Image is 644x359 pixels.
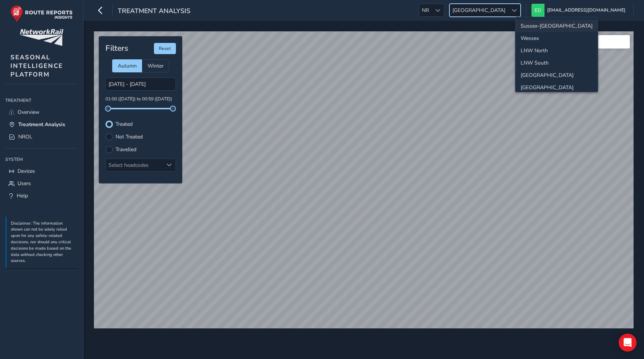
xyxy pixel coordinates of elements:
a: NROL [5,131,78,143]
div: Winter [142,59,169,72]
span: Users [18,180,31,187]
a: Treatment Analysis [5,118,78,131]
li: Wales [515,81,598,94]
li: LNW South [515,57,598,69]
h4: Filters [105,44,128,53]
label: Travelled [116,147,136,152]
span: Winter [148,62,164,69]
a: Users [5,177,78,190]
span: Treatment Analysis [118,6,190,17]
span: Help [17,192,28,199]
div: Select headcodes [106,159,163,171]
a: Help [5,190,78,202]
div: System [5,154,78,165]
img: diamond-layout [531,4,544,17]
span: [GEOGRAPHIC_DATA] [450,4,508,16]
span: Treatment Analysis [18,121,65,128]
div: Autumn [112,59,142,72]
li: Sussex-Kent [515,20,598,32]
div: Open Intercom Messenger [619,334,637,352]
button: Reset [154,43,176,54]
span: NROL [18,133,32,140]
span: Devices [18,168,35,175]
p: Disclaimer: The information shown can not be solely relied upon for any safety-related decisions,... [11,221,74,265]
canvas: Map [94,31,634,328]
span: NR [419,4,432,16]
img: rr logo [10,5,73,22]
a: Devices [5,165,78,177]
img: customer logo [20,29,63,46]
label: Treated [116,122,133,127]
li: North and East [515,69,598,81]
span: [EMAIL_ADDRESS][DOMAIN_NAME] [547,4,625,17]
li: LNW North [515,44,598,57]
a: Overview [5,106,78,118]
span: Autumn [118,62,137,69]
div: Treatment [5,95,78,106]
span: SEASONAL INTELLIGENCE PLATFORM [10,53,63,79]
label: Not Treated [116,134,143,140]
li: Wessex [515,32,598,44]
button: [EMAIL_ADDRESS][DOMAIN_NAME] [531,4,628,17]
p: 01:00 ([DATE]) to 00:59 ([DATE]) [105,96,176,103]
span: Overview [18,109,40,116]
